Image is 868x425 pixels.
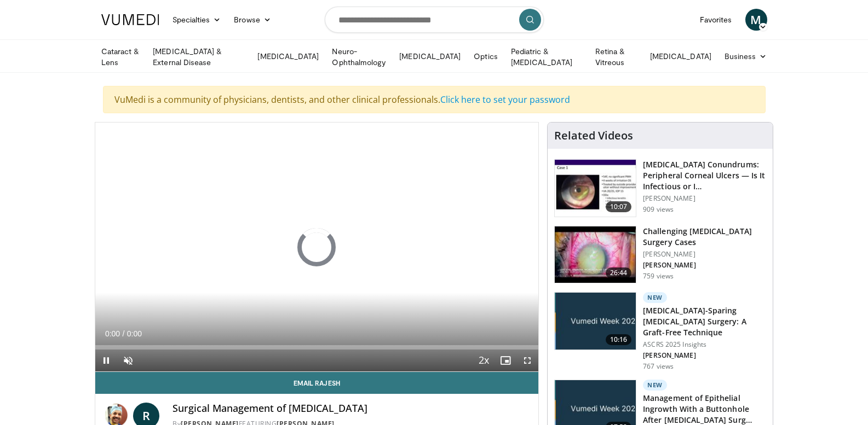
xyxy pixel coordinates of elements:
img: VuMedi Logo [101,14,159,25]
span: 0:00 [105,329,120,338]
a: 10:16 New [MEDICAL_DATA]-Sparing [MEDICAL_DATA] Surgery: A Graft-Free Technique ASCRS 2025 Insigh... [554,292,766,371]
img: 05a6f048-9eed-46a7-93e1-844e43fc910c.150x105_q85_crop-smart_upscale.jpg [555,226,636,283]
img: 5ede7c1e-2637-46cb-a546-16fd546e0e1e.150x105_q85_crop-smart_upscale.jpg [555,160,636,217]
button: Unmute [117,350,139,371]
span: 26:44 [606,267,632,278]
p: New [643,292,667,303]
span: 10:16 [606,334,632,345]
a: Optics [467,45,504,67]
a: 10:07 [MEDICAL_DATA] Conundrums: Peripheral Corneal Ulcers — Is It Infectious or I… [PERSON_NAME]... [554,159,766,217]
a: [MEDICAL_DATA] [393,45,467,67]
div: VuMedi is a community of physicians, dentists, and other clinical professionals. [103,86,766,113]
img: e2db3364-8554-489a-9e60-297bee4c90d2.jpg.150x105_q85_crop-smart_upscale.jpg [555,293,636,350]
h4: Related Videos [554,129,633,142]
h3: [MEDICAL_DATA]-Sparing [MEDICAL_DATA] Surgery: A Graft-Free Technique [643,305,766,338]
p: 909 views [643,205,674,214]
p: 767 views [643,362,674,371]
div: Progress Bar [95,345,539,350]
a: Browse [227,9,278,31]
p: [PERSON_NAME] [643,194,766,203]
h3: [MEDICAL_DATA] Conundrums: Peripheral Corneal Ulcers — Is It Infectious or I… [643,159,766,192]
p: [PERSON_NAME] [643,261,766,270]
span: 0:00 [127,329,142,338]
a: Email Rajesh [95,372,539,394]
a: Favorites [693,9,739,31]
p: [PERSON_NAME] [643,250,766,259]
h4: Surgical Management of [MEDICAL_DATA] [173,403,530,415]
span: / [123,329,125,338]
a: [MEDICAL_DATA] [251,45,325,67]
button: Playback Rate [473,350,495,371]
a: M [745,9,767,31]
p: 759 views [643,272,674,281]
input: Search topics, interventions [325,7,544,33]
button: Fullscreen [516,350,538,371]
a: Retina & Vitreous [589,46,643,68]
p: ASCRS 2025 Insights [643,340,766,349]
a: 26:44 Challenging [MEDICAL_DATA] Surgery Cases [PERSON_NAME] [PERSON_NAME] 759 views [554,226,766,284]
a: Pediatric & [MEDICAL_DATA] [504,46,589,68]
span: 10:07 [606,201,632,212]
p: New [643,380,667,391]
a: Cataract & Lens [95,46,147,68]
h3: Challenging [MEDICAL_DATA] Surgery Cases [643,226,766,248]
a: Neuro-Ophthalmology [325,46,393,68]
a: [MEDICAL_DATA] [643,45,718,67]
a: [MEDICAL_DATA] & External Disease [146,46,251,68]
button: Pause [95,350,117,371]
video-js: Video Player [95,123,539,372]
a: Click here to set your password [440,94,570,106]
p: [PERSON_NAME] [643,351,766,360]
a: Business [718,45,774,67]
a: Specialties [166,9,228,31]
button: Enable picture-in-picture mode [495,350,516,371]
